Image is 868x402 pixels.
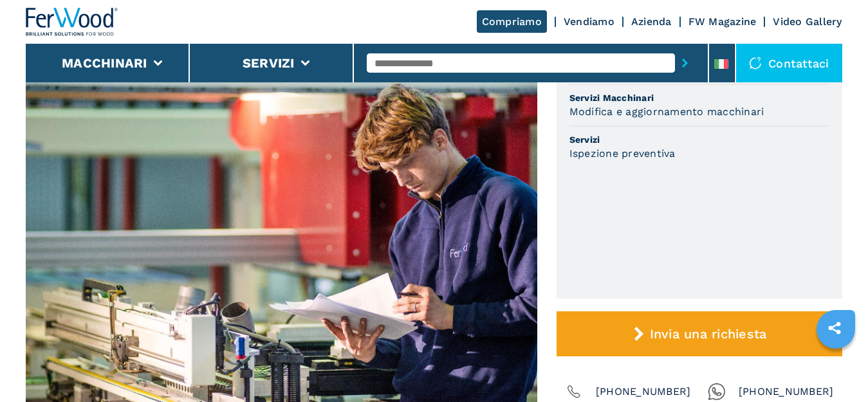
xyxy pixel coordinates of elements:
[243,55,295,71] button: Servizi
[818,312,851,344] a: sharethis
[688,15,757,28] a: FW Magazine
[736,44,842,82] div: Contattaci
[596,383,691,401] span: [PHONE_NUMBER]
[749,57,762,69] img: Contattaci
[569,91,829,104] span: Servizi Macchinari
[62,55,147,71] button: Macchinari
[557,311,842,356] button: Invia una richiesta
[739,383,834,401] span: [PHONE_NUMBER]
[569,133,829,146] span: Servizi
[564,15,614,28] a: Vendiamo
[650,326,767,342] span: Invia una richiesta
[631,15,672,28] a: Azienda
[565,383,583,401] img: Phone
[773,15,842,28] a: Video Gallery
[569,146,676,161] h3: Ispezione preventiva
[675,48,695,78] button: submit-button
[26,8,118,36] img: Ferwood
[708,383,726,401] img: Whatsapp
[569,104,764,119] h3: Modifica e aggiornamento macchinari
[477,10,547,33] a: Compriamo
[813,344,858,392] iframe: Chat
